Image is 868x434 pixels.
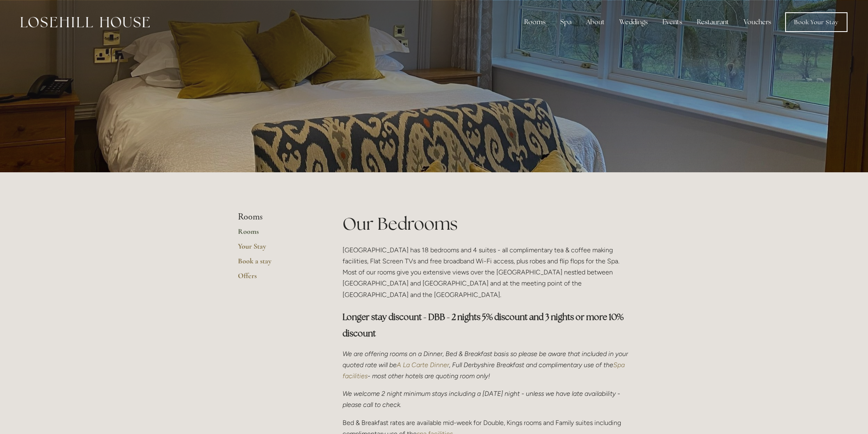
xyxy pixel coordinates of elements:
[21,17,150,27] img: Losehill House
[785,12,847,32] a: Book Your Stay
[238,212,316,222] li: Rooms
[656,14,689,30] div: Events
[518,14,552,30] div: Rooms
[580,14,611,30] div: About
[238,256,316,271] a: Book a stay
[397,361,449,369] a: A La Carte Dinner
[554,14,578,30] div: Spa
[449,361,613,369] em: , Full Derbyshire Breakfast and complimentary use of the
[238,242,316,256] a: Your Stay
[737,14,778,30] a: Vouchers
[238,271,316,286] a: Offers
[690,14,736,30] div: Restaurant
[343,350,630,369] em: We are offering rooms on a Dinner, Bed & Breakfast basis so please be aware that included in your...
[343,390,622,409] em: We welcome 2 night minimum stays including a [DATE] night - unless we have late availability - pl...
[238,227,316,242] a: Rooms
[343,244,630,300] p: [GEOGRAPHIC_DATA] has 18 bedrooms and 4 suites - all complimentary tea & coffee making facilities...
[343,212,630,236] h1: Our Bedrooms
[343,311,625,339] strong: Longer stay discount - DBB - 2 nights 5% discount and 3 nights or more 10% discount
[368,372,490,380] em: - most other hotels are quoting room only!
[613,14,654,30] div: Weddings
